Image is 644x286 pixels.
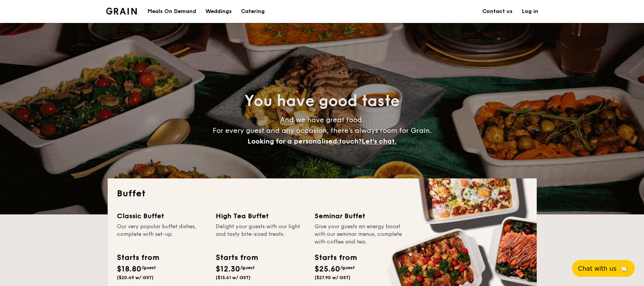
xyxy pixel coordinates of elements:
span: 🦙 [619,264,629,273]
div: Starts from [216,252,257,263]
span: You have good taste [244,92,400,110]
span: $12.30 [216,265,240,274]
span: /guest [141,265,156,270]
span: ($20.49 w/ GST) [117,275,154,280]
div: Our very popular buffet dishes, complete with set-up. [117,223,206,246]
button: Chat with us🦙 [572,260,635,277]
div: Seminar Buffet [315,211,404,221]
span: ($27.90 w/ GST) [315,275,351,280]
img: Grain [106,8,137,15]
div: Starts from [117,252,159,263]
span: And we have great food. For every guest and any occasion, there’s always room for Grain. [213,116,432,145]
span: /guest [240,265,255,270]
a: Logotype [106,8,137,15]
span: $25.60 [315,265,340,274]
div: High Tea Buffet [216,211,305,221]
div: Give your guests an energy boost with our seminar menus, complete with coffee and tea. [315,223,404,246]
span: Let's chat. [362,137,397,145]
div: Starts from [315,252,356,263]
span: /guest [340,265,355,270]
div: Delight your guests with our light and tasty bite-sized treats. [216,223,305,246]
span: $18.80 [117,265,141,274]
span: Looking for a personalised touch? [247,137,362,145]
span: ($13.41 w/ GST) [216,275,251,280]
span: Chat with us [578,265,616,272]
h2: Buffet [117,188,528,200]
div: Classic Buffet [117,211,206,221]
